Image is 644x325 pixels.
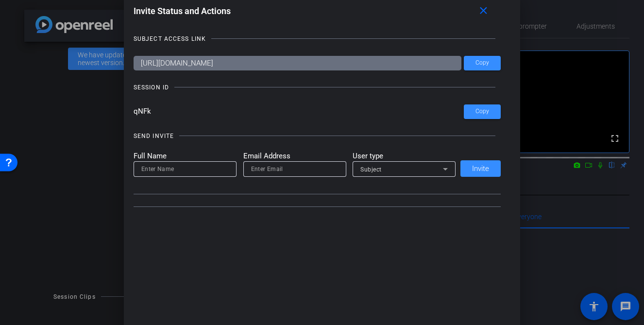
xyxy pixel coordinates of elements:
openreel-title-line: SESSION ID [134,83,501,92]
div: SESSION ID [134,83,169,92]
button: Copy [464,56,501,70]
span: Subject [360,166,382,173]
div: Invite Status and Actions [134,2,501,20]
openreel-title-line: SEND INVITE [134,131,501,141]
openreel-title-line: SUBJECT ACCESS LINK [134,34,501,44]
button: Copy [464,104,501,119]
div: SUBJECT ACCESS LINK [134,34,206,44]
mat-icon: close [477,5,490,17]
mat-label: Email Address [243,151,346,162]
div: SEND INVITE [134,131,174,141]
span: Copy [475,59,489,67]
span: Copy [475,108,489,115]
input: Enter Email [251,163,339,175]
mat-label: Full Name [134,151,237,162]
input: Enter Name [141,163,229,175]
mat-label: User type [353,151,456,162]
